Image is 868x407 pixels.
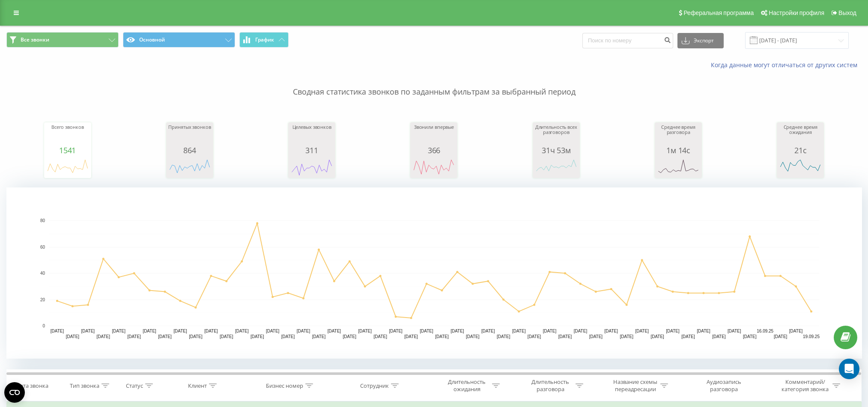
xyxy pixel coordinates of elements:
text: [DATE] [620,334,634,339]
text: 80 [40,218,45,223]
text: [DATE] [605,329,618,333]
text: [DATE] [574,329,588,333]
text: [DATE] [650,334,664,339]
text: 60 [40,245,45,250]
text: 16.09.25 [757,329,773,333]
text: [DATE] [204,329,218,333]
div: Звонили впервые [412,125,455,146]
text: [DATE] [789,329,803,333]
text: [DATE] [127,334,141,339]
text: [DATE] [543,329,557,333]
text: [DATE] [681,334,695,339]
text: 40 [40,271,45,276]
div: A chart. [657,154,700,180]
text: [DATE] [420,329,433,333]
text: [DATE] [450,329,464,333]
div: Клиент [188,382,207,389]
svg: A chart. [412,154,455,180]
svg: A chart. [46,154,89,180]
text: [DATE] [774,334,787,339]
svg: A chart. [6,187,862,359]
div: Аудиозапись разговора [696,378,752,393]
button: График [239,32,289,48]
div: 864 [168,146,211,154]
text: [DATE] [173,329,187,333]
div: Бизнес номер [266,382,303,389]
text: [DATE] [528,334,541,339]
div: 31ч 53м [535,146,578,154]
text: [DATE] [558,334,572,339]
div: 1541 [46,146,89,154]
div: Комментарий/категория звонка [780,378,830,393]
input: Поиск по номеру [582,33,673,48]
text: [DATE] [266,329,280,333]
div: Принятых звонков [168,125,211,146]
div: Дата звонка [16,382,48,389]
text: 20 [40,297,45,302]
svg: A chart. [168,154,211,180]
text: [DATE] [635,329,649,333]
text: [DATE] [435,334,449,339]
text: [DATE] [220,334,233,339]
text: [DATE] [158,334,172,339]
svg: A chart. [779,154,822,180]
text: [DATE] [666,329,680,333]
text: [DATE] [743,334,757,339]
text: [DATE] [97,334,110,339]
div: Длительность ожидания [444,378,490,393]
button: Основной [123,32,235,48]
div: Целевых звонков [290,125,333,146]
text: [DATE] [112,329,125,333]
span: График [255,37,274,43]
div: Тип звонка [70,382,99,389]
div: Название схемы переадресации [612,378,658,393]
text: [DATE] [235,329,249,333]
div: Open Intercom Messenger [839,359,859,379]
text: [DATE] [281,334,295,339]
text: [DATE] [51,329,64,333]
div: 1м 14с [657,146,700,154]
text: [DATE] [389,329,403,333]
div: 366 [412,146,455,154]
span: Выход [838,9,856,16]
span: Реферальная программа [683,9,754,16]
svg: A chart. [290,154,333,180]
text: [DATE] [466,334,480,339]
div: 311 [290,146,333,154]
button: Экспорт [677,33,724,48]
text: [DATE] [589,334,603,339]
a: Когда данные могут отличаться от других систем [711,61,862,69]
text: [DATE] [251,334,264,339]
div: Статус [126,382,143,389]
text: [DATE] [697,329,710,333]
div: Среднее время ожидания [779,125,822,146]
text: [DATE] [712,334,726,339]
text: 19.09.25 [803,334,820,339]
text: [DATE] [404,334,418,339]
button: Open CMP widget [4,382,25,403]
div: 21с [779,146,822,154]
text: 0 [42,324,45,328]
span: Настройки профиля [769,9,824,16]
svg: A chart. [535,154,578,180]
text: [DATE] [728,329,741,333]
text: [DATE] [358,329,372,333]
text: [DATE] [66,334,80,339]
text: [DATE] [373,334,387,339]
div: Всего звонков [46,125,89,146]
p: Сводная статистика звонков по заданным фильтрам за выбранный период [6,69,862,98]
text: [DATE] [297,329,310,333]
div: Среднее время разговора [657,125,700,146]
text: [DATE] [343,334,357,339]
button: Все звонки [6,32,119,48]
text: [DATE] [143,329,156,333]
span: Все звонки [21,36,49,43]
div: Длительность разговора [528,378,573,393]
div: Длительность всех разговоров [535,125,578,146]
